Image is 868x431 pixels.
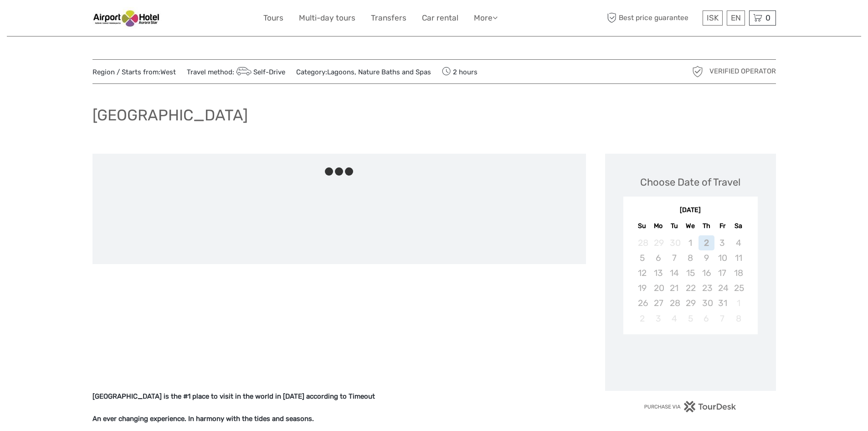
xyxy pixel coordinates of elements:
[682,311,698,326] div: Not available Wednesday, November 5th, 2025
[714,280,730,296] div: Not available Friday, October 24th, 2025
[714,250,730,265] div: Not available Friday, October 10th, 2025
[623,206,758,215] div: [DATE]
[682,280,698,296] div: Not available Wednesday, October 22nd, 2025
[727,10,745,26] div: EN
[299,11,355,25] a: Multi-day tours
[690,64,705,79] img: verified_operator_grey_128.png
[640,175,740,189] div: Choose Date of Travel
[714,311,730,326] div: Not available Friday, November 7th, 2025
[371,11,406,25] a: Transfers
[699,280,714,296] div: Not available Thursday, October 23rd, 2025
[666,280,682,296] div: Not available Tuesday, October 21st, 2025
[634,280,650,296] div: Not available Sunday, October 19th, 2025
[634,250,650,265] div: Not available Sunday, October 5th, 2025
[682,220,698,232] div: We
[650,235,666,250] div: Not available Monday, September 29th, 2025
[682,235,698,250] div: Not available Wednesday, October 1st, 2025
[714,235,730,250] div: Not available Friday, October 3rd, 2025
[92,68,176,77] span: Region / Starts from:
[699,265,714,280] div: Not available Thursday, October 16th, 2025
[650,280,666,296] div: Not available Monday, October 20th, 2025
[442,65,478,78] span: 2 hours
[730,311,746,326] div: Not available Saturday, November 8th, 2025
[650,265,666,280] div: Not available Monday, October 13th, 2025
[730,280,746,296] div: Not available Saturday, October 25th, 2025
[699,296,714,311] div: Not available Thursday, October 30th, 2025
[422,11,458,25] a: Car rental
[474,11,498,25] a: More
[666,250,682,265] div: Not available Tuesday, October 7th, 2025
[666,296,682,311] div: Not available Tuesday, October 28th, 2025
[666,311,682,326] div: Not available Tuesday, November 4th, 2025
[688,358,693,364] div: Loading...
[666,235,682,250] div: Not available Tuesday, September 30th, 2025
[666,265,682,280] div: Not available Tuesday, October 14th, 2025
[650,220,666,232] div: Mo
[634,311,650,326] div: Not available Sunday, November 2nd, 2025
[709,67,776,76] span: Verified Operator
[634,265,650,280] div: Not available Sunday, October 12th, 2025
[650,296,666,311] div: Not available Monday, October 27th, 2025
[92,106,248,125] h1: [GEOGRAPHIC_DATA]
[644,401,736,412] img: PurchaseViaTourDesk.png
[605,10,700,26] span: Best price guarantee
[764,13,772,22] span: 0
[296,68,431,77] span: Category:
[730,220,746,232] div: Sa
[714,265,730,280] div: Not available Friday, October 17th, 2025
[234,68,286,76] a: Self-Drive
[730,235,746,250] div: Not available Saturday, October 4th, 2025
[634,296,650,311] div: Not available Sunday, October 26th, 2025
[626,235,755,326] div: month 2025-10
[714,296,730,311] div: Not available Friday, October 31st, 2025
[92,415,314,423] strong: An ever changing experience. In harmony with the tides and seasons.
[682,265,698,280] div: Not available Wednesday, October 15th, 2025
[714,220,730,232] div: Fr
[650,311,666,326] div: Not available Monday, November 3rd, 2025
[634,235,650,250] div: Not available Sunday, September 28th, 2025
[730,265,746,280] div: Not available Saturday, October 18th, 2025
[263,11,283,25] a: Tours
[730,296,746,311] div: Not available Saturday, November 1st, 2025
[92,392,375,400] strong: [GEOGRAPHIC_DATA] is the #1 place to visit in the world in [DATE] according to Timeout
[699,235,714,250] div: Not available Thursday, October 2nd, 2025
[707,13,719,22] span: ISK
[634,220,650,232] div: Su
[650,250,666,265] div: Not available Monday, October 6th, 2025
[699,250,714,265] div: Not available Thursday, October 9th, 2025
[682,250,698,265] div: Not available Wednesday, October 8th, 2025
[699,220,714,232] div: Th
[187,65,286,78] span: Travel method:
[327,68,431,76] a: Lagoons, Nature Baths and Spas
[92,7,162,29] img: 381-0c194994-509c-4dbb-911f-b95e579ec964_logo_small.jpg
[730,250,746,265] div: Not available Saturday, October 11th, 2025
[160,68,176,76] a: West
[699,311,714,326] div: Not available Thursday, November 6th, 2025
[666,220,682,232] div: Tu
[682,296,698,311] div: Not available Wednesday, October 29th, 2025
